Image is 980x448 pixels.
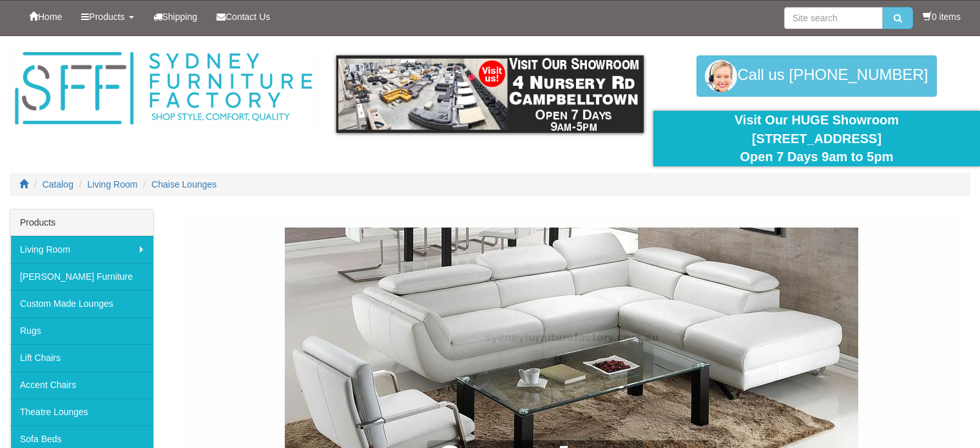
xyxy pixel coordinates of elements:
[10,263,153,290] a: [PERSON_NAME] Furniture
[144,1,207,33] a: Shipping
[226,12,270,22] span: Contact Us
[10,344,153,371] a: Lift Chairs
[88,179,138,190] a: Living Room
[784,7,883,29] input: Site search
[10,49,317,128] img: Sydney Furniture Factory
[10,317,153,344] a: Rugs
[89,12,124,22] span: Products
[43,179,73,190] a: Catalog
[10,209,153,236] div: Products
[663,111,970,166] div: Visit Our HUGE Showroom [STREET_ADDRESS] Open 7 Days 9am to 5pm
[10,236,153,263] a: Living Room
[336,55,644,133] img: showroom.gif
[10,290,153,317] a: Custom Made Lounges
[19,1,72,33] a: Home
[207,1,280,33] a: Contact Us
[10,371,153,398] a: Accent Chairs
[38,12,62,22] span: Home
[151,179,216,190] a: Chaise Lounges
[72,1,143,33] a: Products
[162,12,198,22] span: Shipping
[923,10,961,23] li: 0 items
[10,398,153,425] a: Theatre Lounges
